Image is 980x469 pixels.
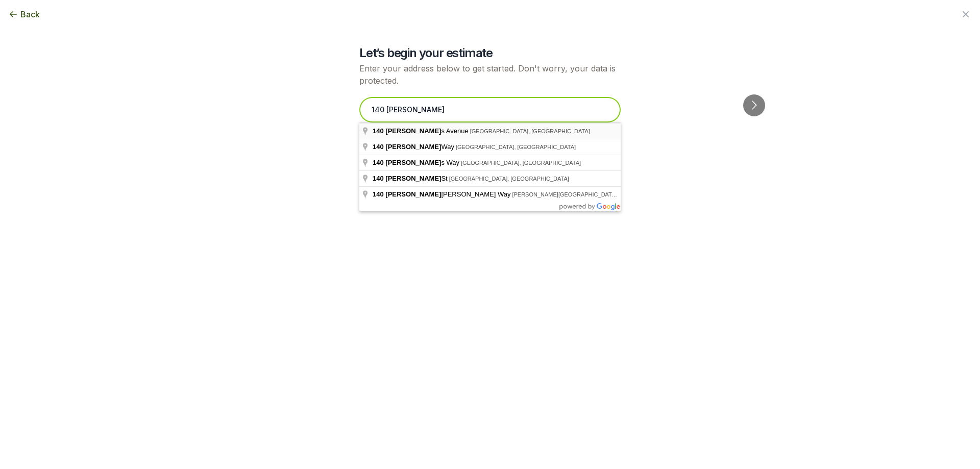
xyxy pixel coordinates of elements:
[373,127,384,135] span: 140
[456,144,576,150] span: [GEOGRAPHIC_DATA], [GEOGRAPHIC_DATA]
[743,94,765,116] button: Go to next slide
[461,160,581,166] span: [GEOGRAPHIC_DATA], [GEOGRAPHIC_DATA]
[385,127,441,135] span: [PERSON_NAME]
[470,128,590,134] span: [GEOGRAPHIC_DATA], [GEOGRAPHIC_DATA]
[449,176,569,182] span: [GEOGRAPHIC_DATA], [GEOGRAPHIC_DATA]
[20,8,40,20] span: Back
[373,175,384,182] span: 140
[373,190,441,198] span: 140 [PERSON_NAME]
[512,191,678,198] span: [PERSON_NAME][GEOGRAPHIC_DATA], [GEOGRAPHIC_DATA]
[373,143,441,151] span: 140 [PERSON_NAME]
[373,127,470,135] span: s Avenue
[373,190,512,198] span: [PERSON_NAME] Way
[373,159,461,166] span: s Way
[8,8,40,20] button: Back
[359,45,621,61] h2: Let’s begin your estimate
[373,143,456,151] span: Way
[373,159,384,166] span: 140
[385,159,441,166] span: [PERSON_NAME]
[385,175,441,182] span: [PERSON_NAME]
[359,62,621,87] p: Enter your address below to get started. Don't worry, your data is protected.
[373,175,449,182] span: St
[359,97,621,122] input: Enter your address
